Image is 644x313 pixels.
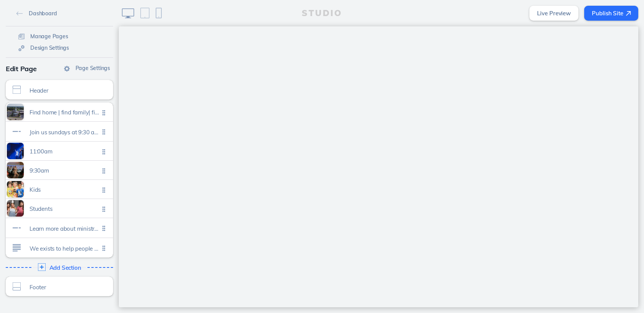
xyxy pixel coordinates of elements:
[6,62,113,76] div: Edit Page
[30,129,99,135] span: Join us sundays at 9:30 and 11:00 am
[104,245,105,251] img: icon-vertical-dots@2x.png
[30,109,99,116] span: Find home | find family| find purpose
[102,206,104,212] img: icon-vertical-dots@2x.png
[584,6,638,21] button: Publish Site
[64,66,70,72] img: icon-gear@2x.png
[49,264,81,271] span: Add Section
[140,8,149,18] img: icon-tablet@2x.png
[18,34,25,39] img: icon-pages@2x.png
[102,129,104,135] img: icon-vertical-dots@2x.png
[104,225,105,231] img: icon-vertical-dots@2x.png
[30,33,68,40] span: Manage Pages
[102,187,104,193] img: icon-vertical-dots@2x.png
[102,168,104,174] img: icon-vertical-dots@2x.png
[102,245,104,251] img: icon-vertical-dots@2x.png
[30,87,99,94] span: Header
[104,206,105,212] img: icon-vertical-dots@2x.png
[626,11,631,16] img: icon-arrow-ne@2x.png
[156,8,162,18] img: icon-phone@2x.png
[16,11,23,16] img: icon-back-arrow@2x.png
[30,205,99,212] span: Students
[30,44,69,51] span: Design Settings
[30,245,99,252] span: We exists to help people find home in [DEMOGRAPHIC_DATA]; grow in a family of believers and live ...
[102,149,104,155] img: icon-vertical-dots@2x.png
[102,110,104,116] img: icon-vertical-dots@2x.png
[104,168,105,174] img: icon-vertical-dots@2x.png
[30,167,99,174] span: 9:30am
[76,65,110,72] span: Page Settings
[30,186,99,193] span: Kids
[104,187,105,193] img: icon-vertical-dots@2x.png
[104,110,105,116] img: icon-vertical-dots@2x.png
[18,45,25,51] img: icon-gears@2x.png
[29,10,57,17] span: Dashboard
[13,86,21,94] img: icon-section-type-header@2x.png
[104,149,105,155] img: icon-vertical-dots@2x.png
[30,148,99,155] span: 11:00am
[102,225,104,231] img: icon-vertical-dots@2x.png
[38,263,46,271] img: icon-section-type-add@2x.png
[122,8,134,18] img: icon-desktop@2x.png
[13,224,21,232] img: icon-section-type-thin-text@2x.png
[13,244,21,252] img: icon-section-type-all-text@2x.png
[30,225,99,232] span: Learn more about ministries and events
[529,6,578,21] a: Live Preview
[30,284,99,290] span: Footer
[13,282,21,290] img: icon-section-type-footer@2x.png
[13,127,21,135] img: icon-section-type-thin-text@2x.png
[104,129,105,135] img: icon-vertical-dots@2x.png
